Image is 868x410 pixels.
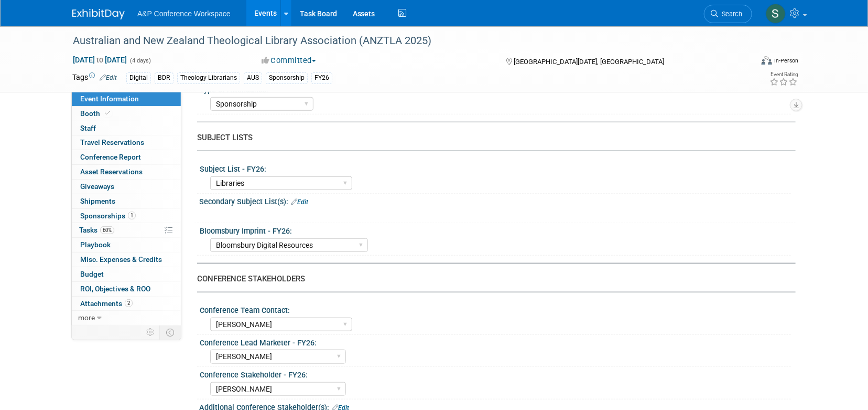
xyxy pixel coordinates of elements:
a: ROI, Objectives & ROO [72,282,181,296]
span: Giveaways [80,182,114,191]
span: more [78,313,95,322]
div: Event Rating [769,72,798,77]
span: ROI, Objectives & ROO [80,285,150,293]
a: Attachments2 [72,297,181,311]
div: Digital [126,72,151,83]
div: BDR [155,72,173,83]
span: Budget [80,270,104,278]
a: Search [704,5,752,23]
div: Secondary Subject List(s): [199,194,796,207]
a: Staff [72,121,181,135]
a: Edit [291,198,308,206]
img: Format-Inperson.png [762,56,772,65]
span: Staff [80,124,96,132]
i: Booth reservation complete [105,110,110,116]
a: Travel Reservations [72,135,181,150]
span: A&P Conference Workspace [137,9,231,18]
span: Playbook [80,240,111,249]
span: Booth [80,109,112,118]
div: In-Person [774,57,798,65]
div: FY26 [311,72,332,83]
div: Theology Librarians [177,72,240,83]
button: Committed [258,55,320,66]
a: Conference Report [72,150,181,164]
a: Edit [100,74,117,81]
div: Bloomsbury Imprint - FY26: [200,223,791,236]
span: Conference Report [80,153,141,161]
div: Conference Team Contact: [200,302,791,316]
span: Tasks [79,226,114,234]
a: Playbook [72,238,181,252]
a: Budget [72,267,181,281]
div: Australian and New Zealand Theological Library Association (ANZTLA 2025) [69,31,736,50]
span: (4 days) [129,57,151,64]
img: Sophia Hettler [766,4,786,24]
a: more [72,311,181,325]
div: Sponsorship [266,72,308,83]
span: Event Information [80,94,139,103]
a: Shipments [72,194,181,208]
a: Misc. Expenses & Credits [72,253,181,267]
div: SUBJECT LISTS [197,132,788,143]
a: Booth [72,107,181,121]
span: 60% [100,226,114,234]
td: Toggle Event Tabs [160,325,181,339]
span: Sponsorships [80,212,136,220]
div: CONFERENCE STAKEHOLDERS [197,274,788,285]
a: Sponsorships1 [72,209,181,223]
a: Event Information [72,92,181,106]
span: Shipments [80,197,115,205]
div: Conference Stakeholder - FY26: [200,367,791,380]
td: Personalize Event Tab Strip [142,325,160,339]
span: 1 [128,212,136,219]
a: Tasks60% [72,223,181,237]
span: 2 [125,299,133,307]
img: ExhibitDay [72,9,125,19]
span: Search [718,10,742,18]
span: Asset Reservations [80,167,143,176]
span: Travel Reservations [80,138,144,146]
div: Subject List - FY26: [200,161,791,174]
span: to [95,56,105,64]
span: Misc. Expenses & Credits [80,255,162,264]
span: Attachments [80,299,133,308]
div: Event Format [690,55,798,70]
a: Asset Reservations [72,165,181,179]
td: Tags [72,72,117,84]
span: [DATE] [DATE] [72,55,127,65]
div: AUS [244,72,262,83]
div: Conference Lead Marketer - FY26: [200,335,791,348]
a: Giveaways [72,180,181,194]
span: [GEOGRAPHIC_DATA][DATE], [GEOGRAPHIC_DATA] [514,58,664,66]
